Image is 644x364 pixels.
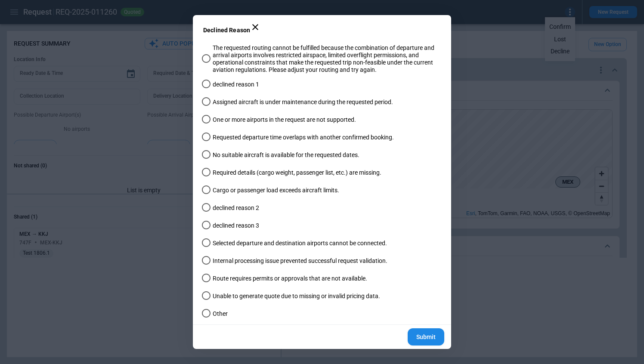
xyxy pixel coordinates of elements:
span: declined reason 3 [213,222,259,229]
h2: Declined Reason [193,15,451,41]
span: Internal processing issue prevented successful request validation. [213,257,387,265]
span: Selected departure and destination airports cannot be connected. [213,240,387,247]
span: declined reason 1 [213,81,259,88]
span: Assigned aircraft is under maintenance during the requested period. [213,99,393,106]
span: Cargo or passenger load exceeds aircraft limits. [213,187,339,194]
span: Requested departure time overlaps with another confirmed booking. [213,134,394,141]
span: No suitable aircraft is available for the requested dates. [213,151,359,159]
span: declined reason 2 [213,204,259,212]
span: Other [213,310,228,318]
span: Route requires permits or approvals that are not available. [213,275,367,282]
span: Unable to generate quote due to missing or invalid pricing data. [213,293,380,300]
span: The requested routing cannot be fulfilled because the combination of departure and arrival airpor... [213,44,437,74]
span: Required details (cargo weight, passenger list, etc.) are missing. [213,169,381,176]
span: One or more airports in the request are not supported. [213,116,356,123]
button: Submit [408,328,444,346]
